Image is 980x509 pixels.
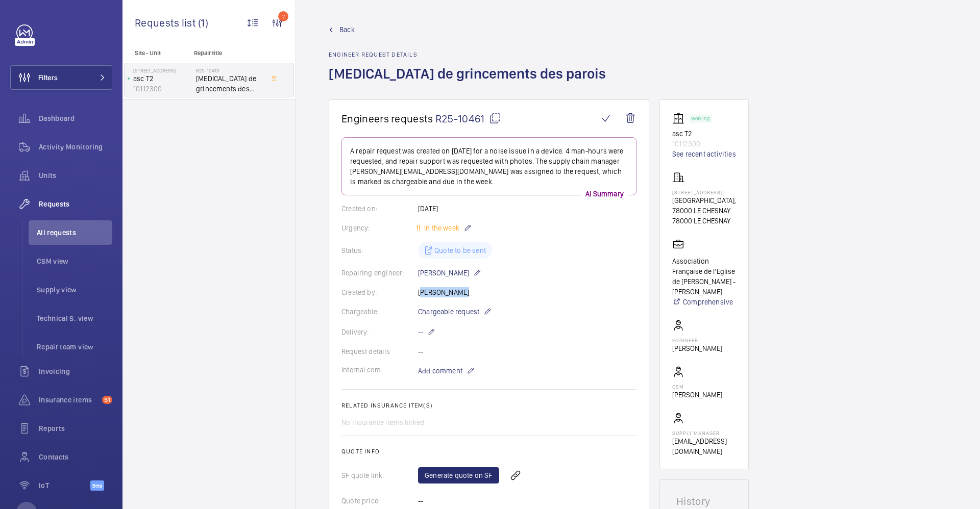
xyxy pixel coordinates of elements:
[90,480,104,491] span: Beta
[672,297,736,307] a: Comprehensive
[37,342,112,352] span: Repair team view
[102,396,112,404] span: 51
[672,195,736,216] p: [GEOGRAPHIC_DATA], 78000 LE CHESNAY
[39,480,90,491] span: IoT
[672,390,722,400] p: [PERSON_NAME]
[418,467,499,483] a: Generate quote on SF
[196,67,263,73] h2: R25-10461
[37,227,112,238] span: All requests
[133,73,192,84] p: asc T2
[672,189,736,195] p: [STREET_ADDRESS]
[672,216,736,226] p: 78000 LE CHESNAY
[418,307,479,317] span: Chargeable request
[435,112,501,125] span: R25-10461
[194,49,261,57] p: Repair title
[691,117,709,120] p: Working
[39,170,112,181] span: Units
[341,402,636,409] h2: Related insurance item(s)
[37,285,112,295] span: Supply view
[39,395,98,405] span: Insurance items
[341,448,636,455] h2: Quote info
[196,73,263,94] span: [MEDICAL_DATA] de grincements des parois
[39,423,112,434] span: Reports
[10,65,112,90] button: Filters
[418,326,435,338] p: --
[329,64,612,99] h1: [MEDICAL_DATA] de grincements des parois
[672,343,722,353] p: [PERSON_NAME]
[672,430,736,436] p: Supply manager
[37,256,112,266] span: CSM view
[350,146,628,187] p: A repair request was created on [DATE] for a noise issue in a device. 4 man-hours were requested,...
[672,139,736,149] p: 10112300
[38,72,58,83] span: Filters
[672,112,689,124] img: elevator.svg
[672,384,722,390] p: CSM
[672,436,736,456] p: [EMAIL_ADDRESS][DOMAIN_NAME]
[672,129,736,139] p: asc T2
[39,142,112,152] span: Activity Monitoring
[418,366,462,376] span: Add comment
[39,113,112,123] span: Dashboard
[37,313,112,323] span: Technical S. view
[133,67,192,73] p: [STREET_ADDRESS]
[39,452,112,462] span: Contacts
[122,49,190,57] p: Site - Unit
[581,189,628,199] p: AI Summary
[676,496,732,506] h1: History
[672,256,736,297] p: Association Française de l’Eglise de [PERSON_NAME] - [PERSON_NAME]
[341,112,433,125] span: Engineers requests
[672,149,736,159] a: See recent activities
[39,366,112,376] span: Invoicing
[133,84,192,94] p: 10112300
[329,51,612,58] h2: Engineer request details
[672,337,722,343] p: Engineer
[39,199,112,209] span: Requests
[339,24,355,35] span: Back
[418,267,481,279] p: [PERSON_NAME]
[422,224,459,232] span: In the week
[135,16,198,29] span: Requests list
